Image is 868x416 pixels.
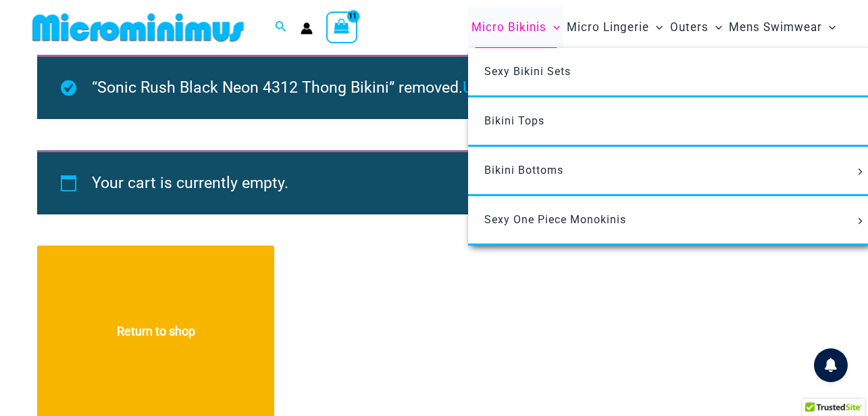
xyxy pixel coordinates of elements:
[563,7,666,48] a: Micro LingerieMenu ToggleMenu Toggle
[471,10,546,45] span: Micro Bikinis
[463,78,507,97] a: Undo?
[37,55,831,119] div: “Sonic Rush Black Neon 4312 Thong Bikini” removed.
[546,10,560,45] span: Menu Toggle
[301,22,313,34] a: Account icon link
[853,218,868,225] span: Menu Toggle
[27,12,249,43] img: MM SHOP LOGO FLAT
[326,11,357,43] a: View Shopping Cart, 11 items
[466,5,841,50] nav: Site Navigation
[822,10,836,45] span: Menu Toggle
[275,19,287,36] a: Search icon link
[468,7,563,48] a: Micro BikinisMenu ToggleMenu Toggle
[484,65,571,78] span: Sexy Bikini Sets
[670,10,709,45] span: Outers
[853,168,868,175] span: Menu Toggle
[37,150,831,214] div: Your cart is currently empty.
[567,10,649,45] span: Micro Lingerie
[484,164,563,177] span: Bikini Bottoms
[667,7,725,48] a: OutersMenu ToggleMenu Toggle
[729,10,822,45] span: Mens Swimwear
[484,114,544,127] span: Bikini Tops
[725,7,839,48] a: Mens SwimwearMenu ToggleMenu Toggle
[484,213,626,226] span: Sexy One Piece Monokinis
[709,10,722,45] span: Menu Toggle
[649,10,663,45] span: Menu Toggle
